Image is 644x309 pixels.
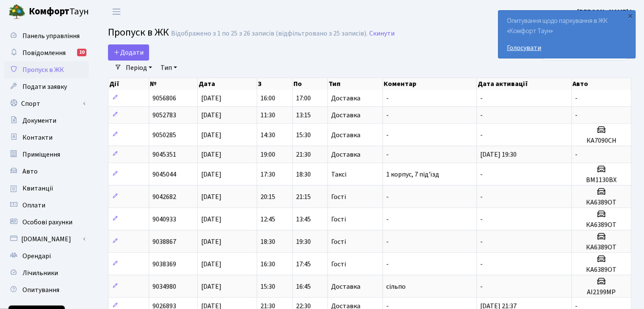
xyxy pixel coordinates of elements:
[4,180,89,197] a: Квитанції
[331,132,360,138] span: Доставка
[480,192,483,201] span: -
[575,176,627,184] h5: BM1130BX
[575,199,627,207] h5: КА6389ОТ
[575,243,627,251] h5: КА6389ОТ
[152,110,176,120] span: 9052783
[260,94,275,103] span: 16:00
[260,282,275,291] span: 15:30
[331,95,360,102] span: Доставка
[77,49,86,56] div: 10
[331,238,346,245] span: Гості
[157,61,180,75] a: Тип
[4,248,89,265] a: Орендарі
[331,193,346,200] span: Гості
[29,5,69,18] b: Комфорт
[480,150,517,159] span: [DATE] 19:30
[296,282,311,291] span: 16:45
[4,95,89,112] a: Спорт
[106,5,127,19] button: Переключити навігацію
[480,259,483,269] span: -
[293,78,328,90] th: По
[572,78,631,90] th: Авто
[331,261,346,268] span: Гості
[386,259,389,269] span: -
[386,192,389,201] span: -
[113,48,144,57] span: Додати
[477,78,572,90] th: Дата активації
[331,112,360,119] span: Доставка
[108,44,149,61] a: Додати
[22,184,53,193] span: Квитанції
[4,163,89,180] a: Авто
[152,94,176,103] span: 9056806
[198,78,257,90] th: Дата
[22,268,58,278] span: Лічильники
[152,237,176,246] span: 9038867
[626,11,634,20] div: ×
[480,215,483,224] span: -
[260,259,275,269] span: 16:30
[331,171,346,178] span: Таксі
[577,7,634,17] b: [PERSON_NAME] І.
[171,30,368,38] div: Відображено з 1 по 25 з 26 записів (відфільтровано з 25 записів).
[4,44,89,61] a: Повідомлення10
[201,150,221,159] span: [DATE]
[331,283,360,290] span: Доставка
[29,5,89,19] span: Таун
[22,116,56,125] span: Документи
[575,110,578,120] span: -
[4,112,89,129] a: Документи
[296,237,311,246] span: 19:30
[4,129,89,146] a: Контакти
[4,146,89,163] a: Приміщення
[369,30,395,38] a: Скинути
[4,78,89,95] a: Подати заявку
[22,285,59,295] span: Опитування
[22,150,60,159] span: Приміщення
[260,170,275,179] span: 17:30
[152,150,176,159] span: 9045351
[4,197,89,214] a: Оплати
[296,130,311,140] span: 15:30
[149,78,198,90] th: №
[386,94,389,103] span: -
[201,215,221,224] span: [DATE]
[201,237,221,246] span: [DATE]
[480,110,483,120] span: -
[22,201,45,210] span: Оплати
[4,281,89,298] a: Опитування
[507,43,627,53] a: Голосувати
[201,259,221,269] span: [DATE]
[201,130,221,140] span: [DATE]
[152,282,176,291] span: 9034980
[152,130,176,140] span: 9050285
[480,94,483,103] span: -
[575,266,627,274] h5: КА6389ОТ
[152,259,176,269] span: 9038369
[152,215,176,224] span: 9040933
[22,65,64,74] span: Пропуск в ЖК
[22,82,67,91] span: Подати заявку
[296,150,311,159] span: 21:30
[577,7,634,17] a: [PERSON_NAME] І.
[575,94,578,103] span: -
[260,130,275,140] span: 14:30
[386,215,389,224] span: -
[4,61,89,78] a: Пропуск в ЖК
[201,192,221,201] span: [DATE]
[260,150,275,159] span: 19:00
[386,130,389,140] span: -
[22,251,51,261] span: Орендарі
[480,170,483,179] span: -
[498,11,635,58] div: Опитування щодо паркування в ЖК «Комфорт Таун»
[201,282,221,291] span: [DATE]
[108,25,169,40] span: Пропуск в ЖК
[4,231,89,248] a: [DOMAIN_NAME]
[108,78,149,90] th: Дії
[386,150,389,159] span: -
[201,170,221,179] span: [DATE]
[257,78,292,90] th: З
[8,3,25,20] img: logo.png
[575,288,627,296] h5: АІ2199МР
[4,265,89,281] a: Лічильники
